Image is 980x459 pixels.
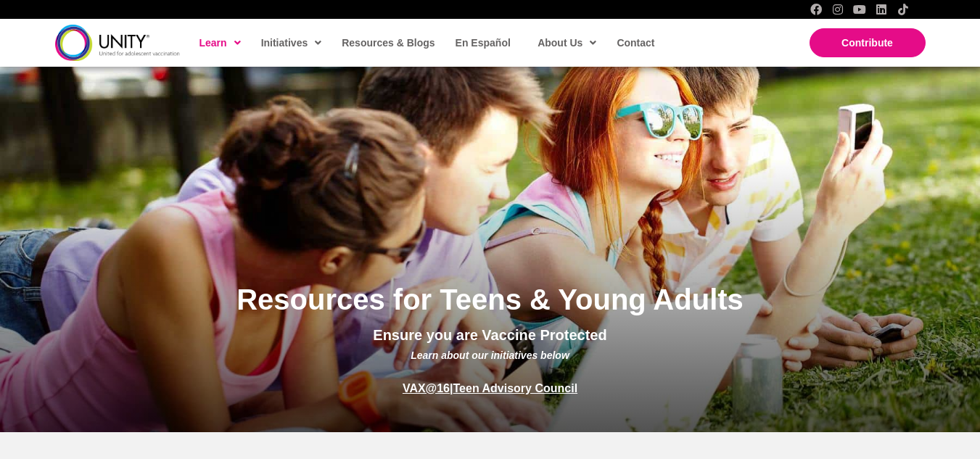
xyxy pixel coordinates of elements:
[530,26,602,59] a: About Us
[897,4,909,15] a: TikTok
[876,4,887,15] a: LinkedIn
[342,37,435,49] span: Resources & Blogs
[456,37,511,49] span: En Español
[91,378,889,400] p: |
[106,326,875,363] p: Ensure you are Vaccine Protected
[832,4,844,15] a: Instagram
[538,32,596,54] span: About Us
[334,26,440,59] a: Resources & Blogs
[199,32,241,54] span: Learn
[261,32,322,54] span: Initiatives
[841,37,893,49] span: Contribute
[854,4,865,15] a: YouTube
[403,382,450,394] a: VAX@16
[453,382,578,394] a: Teen Advisory Council
[617,37,654,49] span: Contact
[609,26,660,59] a: Contact
[448,26,516,59] a: En Español
[411,350,569,361] span: Learn about our initiatives below
[810,28,926,57] a: Contribute
[236,284,744,315] span: Resources for Teens & Young Adults
[55,25,180,60] img: unity-logo-dark
[810,4,822,15] a: Facebook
